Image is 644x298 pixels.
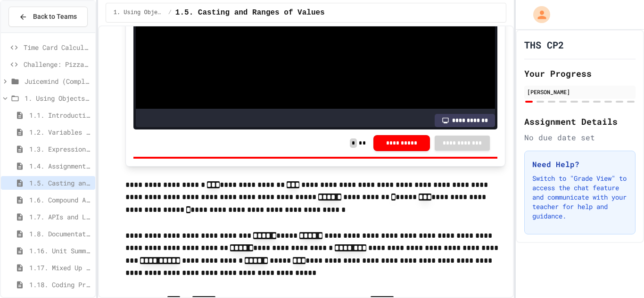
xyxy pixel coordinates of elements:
span: 1.1. Introduction to Algorithms, Programming, and Compilers [29,110,91,120]
span: Back to Teams [33,12,77,22]
span: 1.7. APIs and Libraries [29,212,91,222]
h2: Your Progress [524,67,636,80]
h3: Need Help? [532,159,627,170]
div: My Account [523,4,553,25]
span: 1.5. Casting and Ranges of Values [175,7,325,18]
span: 1.18. Coding Practice 1a (1.1-1.6) [29,280,91,290]
span: 1. Using Objects and Methods [114,9,165,16]
span: 1.8. Documentation with Comments and Preconditions [29,229,91,239]
span: 1.2. Variables and Data Types [29,127,91,137]
p: Switch to "Grade View" to access the chat feature and communicate with your teacher for help and ... [532,174,627,221]
span: Juicemind (Completed) Excersizes [25,76,91,86]
span: Challenge: Pizza Delivery Calculator [24,59,91,69]
span: 1.6. Compound Assignment Operators [29,195,91,205]
h2: Assignment Details [524,115,636,128]
span: Time Card Calculator [24,42,91,52]
div: [PERSON_NAME] [527,88,633,96]
span: 1.4. Assignment and Input [29,161,91,171]
h1: THS CP2 [524,38,564,51]
span: 1.17. Mixed Up Code Practice 1.1-1.6 [29,263,91,273]
span: 1. Using Objects and Methods [25,93,91,103]
div: No due date set [524,132,636,143]
span: 1.5. Casting and Ranges of Values [29,178,91,188]
span: 1.16. Unit Summary 1a (1.1-1.6) [29,246,91,256]
span: 1.3. Expressions and Output [New] [29,144,91,154]
span: / [168,9,172,16]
